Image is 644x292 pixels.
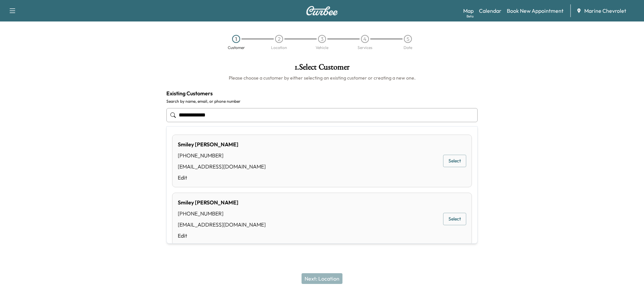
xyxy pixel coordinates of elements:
[166,75,478,81] h6: Please choose a customer by either selecting an existing customer or creating a new one.
[271,46,287,50] div: Location
[443,155,466,167] button: Select
[178,209,266,217] div: [PHONE_NUMBER]
[358,46,372,50] div: Services
[306,6,338,15] img: Curbee Logo
[166,89,478,97] h4: Existing Customers
[166,63,478,75] h1: 1 . Select Customer
[232,35,240,43] div: 1
[316,46,328,50] div: Vehicle
[361,35,369,43] div: 4
[178,198,266,206] div: Smiley [PERSON_NAME]
[443,213,466,225] button: Select
[178,162,266,171] div: [EMAIL_ADDRESS][DOMAIN_NAME]
[178,151,266,159] div: [PHONE_NUMBER]
[178,221,266,229] div: [EMAIL_ADDRESS][DOMAIN_NAME]
[467,14,474,19] div: Beta
[178,232,266,240] a: Edit
[404,46,412,50] div: Date
[275,35,283,43] div: 2
[166,99,478,104] label: Search by name, email, or phone number
[404,35,412,43] div: 5
[479,7,501,15] a: Calendar
[178,174,266,182] a: Edit
[463,7,474,15] a: MapBeta
[318,35,326,43] div: 3
[584,7,626,15] span: Marine Chevrolet
[178,140,266,148] div: Smiley [PERSON_NAME]
[228,46,245,50] div: Customer
[507,7,563,15] a: Book New Appointment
